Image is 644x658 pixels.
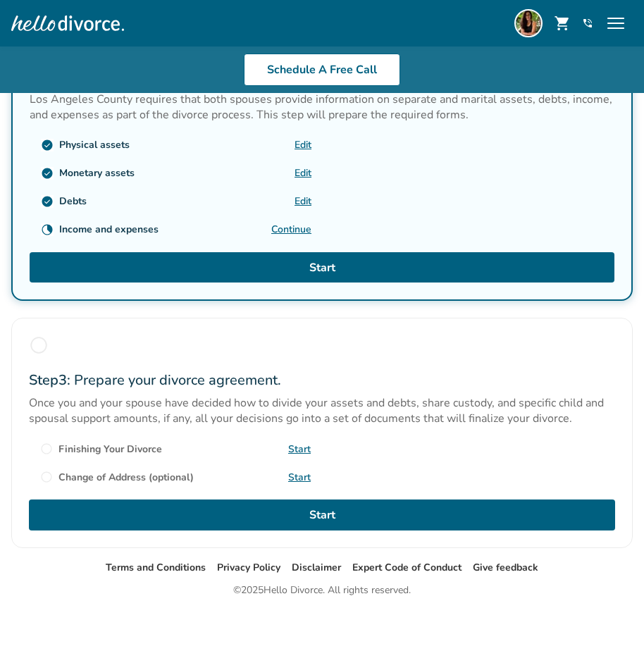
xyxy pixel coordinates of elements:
a: Start [29,499,615,530]
span: radio_button_unchecked [40,442,53,455]
a: Edit [295,194,311,208]
span: shopping_cart [554,15,571,32]
span: radio_button_unchecked [29,335,49,355]
div: Physical assets [59,138,130,151]
a: Schedule A Free Call [244,54,400,86]
a: Privacy Policy [217,561,280,574]
strong: Step 3 : [29,371,70,390]
span: menu [605,12,627,35]
span: check_circle [41,195,54,208]
img: Kathryn Rucker [514,9,543,37]
div: Debts [59,194,87,208]
a: Start [288,442,311,456]
div: v 4.0.25 [39,23,69,34]
div: Monetary assets [59,166,135,180]
h2: Prepare your divorce agreement. [29,371,615,390]
div: Domain Overview [54,83,126,92]
li: Give feedback [473,559,538,576]
a: Edit [295,138,311,151]
img: website_grey.svg [23,37,34,48]
div: © 2025 Hello Divorce. All rights reserved. [233,582,411,599]
a: Continue [271,223,311,236]
p: Los Angeles County requires that both spouses provide information on separate and marital assets,... [30,92,614,123]
a: Start [30,252,614,283]
span: check_circle [41,139,54,151]
div: Keywords by Traffic [156,83,237,92]
div: Domain: [DOMAIN_NAME] [37,37,155,48]
a: phone_in_talk [582,18,593,29]
span: check_circle [41,167,54,180]
iframe: Chat Widget [574,590,644,658]
span: clock_loader_40 [41,223,54,236]
img: tab_domain_overview_orange.svg [38,82,49,93]
div: Income and expenses [59,223,159,236]
a: Terms and Conditions [106,561,206,574]
p: Once you and your spouse have decided how to divide your assets and debts, share custody, and spe... [29,395,615,426]
span: radio_button_unchecked [40,471,53,483]
img: logo_orange.svg [23,23,34,34]
img: tab_keywords_by_traffic_grey.svg [140,82,151,93]
a: Expert Code of Conduct [352,561,462,574]
div: Change of Address (optional) [58,471,194,484]
a: Start [288,471,311,484]
div: Finishing Your Divorce [58,442,162,456]
a: Edit [295,166,311,180]
li: Disclaimer [292,559,341,576]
